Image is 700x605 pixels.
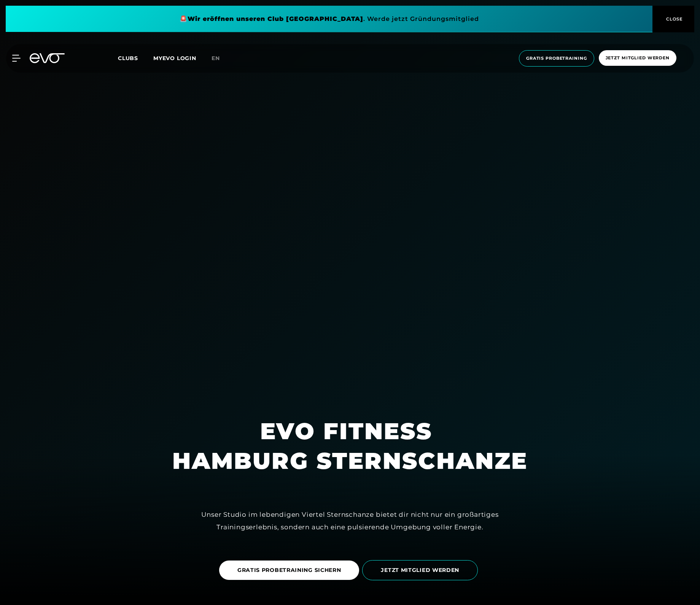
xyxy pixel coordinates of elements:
[237,566,341,574] span: GRATIS PROBETRAINING SICHERN
[381,566,459,574] span: JETZT MITGLIED WERDEN
[219,555,363,586] a: GRATIS PROBETRAINING SICHERN
[664,16,683,22] span: CLOSE
[362,554,481,586] a: JETZT MITGLIED WERDEN
[652,6,694,32] button: CLOSE
[172,416,528,476] h1: EVO FITNESS HAMBURG STERNSCHANZE
[179,508,521,533] div: Unser Studio im lebendigen Viertel Sternschanze bietet dir nicht nur ein großartiges Trainingserl...
[118,55,138,62] span: Clubs
[526,55,587,62] span: Gratis Probetraining
[606,55,670,61] span: Jetzt Mitglied werden
[597,50,679,67] a: Jetzt Mitglied werden
[118,54,153,62] a: Clubs
[212,54,229,63] a: en
[153,55,196,62] a: MYEVO LOGIN
[517,50,597,67] a: Gratis Probetraining
[212,55,220,62] span: en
